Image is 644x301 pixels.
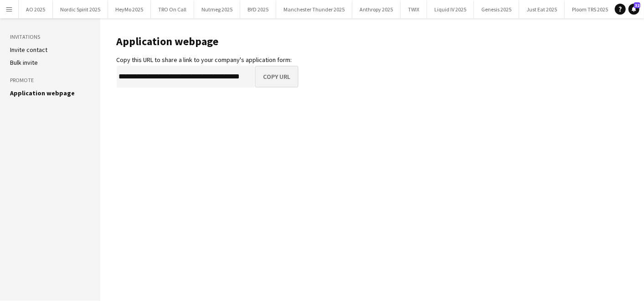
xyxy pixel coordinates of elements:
button: HeyMo 2025 [108,0,151,18]
button: Just Eat 2025 [519,0,565,18]
button: Ploom TRS 2025 [565,0,616,18]
a: Bulk invite [10,58,38,67]
button: Nutmeg 2025 [194,0,240,18]
button: Genesis 2025 [474,0,519,18]
h3: Promote [10,76,90,84]
button: Anthropy 2025 [352,0,401,18]
button: Liquid IV 2025 [427,0,474,18]
div: Copy this URL to share a link to your company's application form: [116,56,299,64]
a: Invite contact [10,46,47,54]
h3: Invitations [10,33,90,41]
button: AO 2025 [19,0,53,18]
span: 32 [634,2,640,8]
button: Nordic Spirit 2025 [53,0,108,18]
a: Application webpage [10,89,75,97]
h1: Application webpage [116,35,299,48]
a: 32 [629,4,639,15]
button: TRO On Call [151,0,194,18]
button: BYD 2025 [240,0,276,18]
button: Copy URL [255,66,299,88]
button: Manchester Thunder 2025 [276,0,352,18]
button: TWIX [401,0,427,18]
